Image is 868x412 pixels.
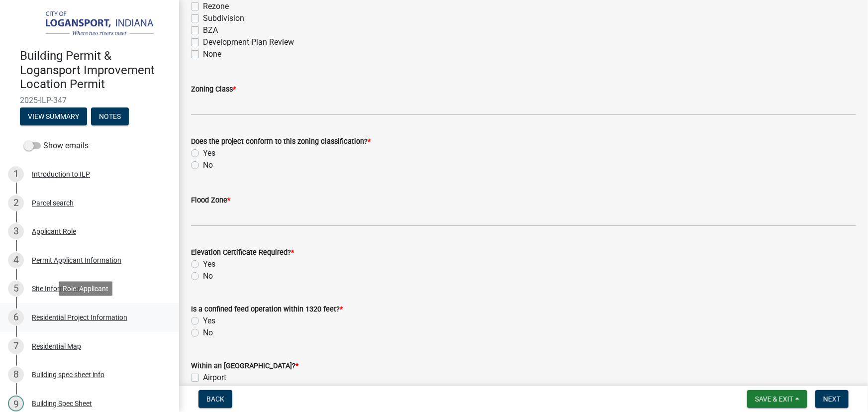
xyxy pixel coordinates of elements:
[191,138,371,145] label: Does the project conform to this zoning classification?
[198,390,232,408] button: Back
[91,107,129,125] button: Notes
[8,396,24,412] div: 9
[32,171,90,178] div: Introduction to ILP
[8,195,24,211] div: 2
[32,371,104,378] div: Building spec sheet info
[191,306,343,313] label: Is a confined feed operation within 1320 feet?
[191,197,230,204] label: Flood Zone
[32,343,81,350] div: Residential Map
[206,395,224,403] span: Back
[191,363,298,370] label: Within an [GEOGRAPHIC_DATA]?
[203,327,213,339] label: No
[8,223,24,239] div: 3
[8,252,24,268] div: 4
[203,258,215,270] label: Yes
[203,0,229,12] label: Rezone
[20,107,87,125] button: View Summary
[8,309,24,325] div: 6
[59,281,112,296] div: Role: Applicant
[8,338,24,354] div: 7
[20,113,87,121] wm-modal-confirm: Summary
[32,257,121,264] div: Permit Applicant Information
[191,86,236,93] label: Zoning Class
[191,249,294,256] label: Elevation Certificate Required?
[747,390,807,408] button: Save & Exit
[8,367,24,383] div: 8
[203,12,244,24] label: Subdivision
[203,24,218,36] label: BZA
[8,281,24,297] div: 5
[32,314,127,321] div: Residential Project Information
[203,270,213,282] label: No
[32,285,82,292] div: Site Information
[203,372,226,384] label: Airport
[203,315,215,327] label: Yes
[32,200,74,206] div: Parcel search
[8,166,24,182] div: 1
[32,400,92,407] div: Building Spec Sheet
[755,395,793,403] span: Save & Exit
[815,390,849,408] button: Next
[823,395,841,403] span: Next
[91,113,129,121] wm-modal-confirm: Notes
[203,147,215,159] label: Yes
[32,228,76,235] div: Applicant Role
[20,10,163,38] img: City of Logansport, Indiana
[203,159,213,171] label: No
[203,48,221,60] label: None
[20,96,159,105] span: 2025-ILP-347
[203,36,294,48] label: Development Plan Review
[20,49,171,92] h4: Building Permit & Logansport Improvement Location Permit
[24,140,89,152] label: Show emails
